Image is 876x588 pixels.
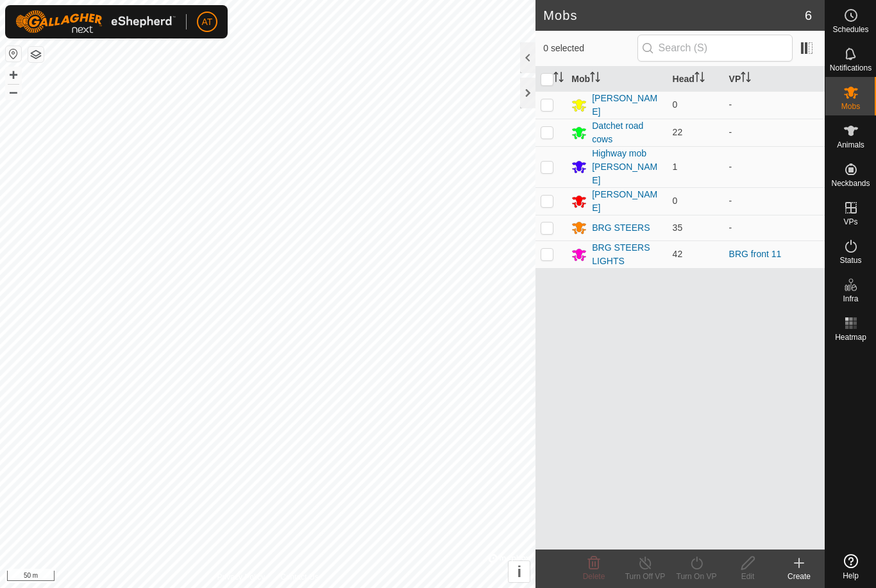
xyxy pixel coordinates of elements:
span: Delete [583,572,605,581]
button: – [6,84,21,99]
a: Privacy Policy [217,571,265,583]
span: VPs [843,218,857,226]
a: Help [825,549,876,585]
span: Heatmap [835,333,866,341]
th: Mob [566,67,667,92]
td: - [724,187,825,215]
span: 42 [673,249,683,259]
p-sorticon: Activate to sort [553,74,564,84]
span: i [517,563,521,580]
p-sorticon: Activate to sort [590,74,600,84]
td: - [724,91,825,119]
button: Reset Map [6,46,21,62]
span: Notifications [830,64,872,72]
div: BRG STEERS [592,221,650,235]
a: Contact Us [280,571,318,583]
div: Edit [722,571,773,582]
h2: Mobs [543,8,805,23]
span: 35 [673,223,683,233]
div: BRG STEERS LIGHTS [592,241,662,268]
div: Turn Off VP [619,571,671,582]
button: + [6,67,21,83]
th: VP [724,67,825,92]
input: Search (S) [637,35,793,62]
td: - [724,146,825,187]
td: - [724,119,825,146]
div: Turn On VP [671,571,722,582]
th: Head [668,67,724,92]
span: AT [202,15,213,29]
span: Neckbands [831,180,870,187]
span: Help [843,572,859,580]
div: [PERSON_NAME] [592,92,662,119]
span: Infra [843,295,858,303]
span: 6 [805,6,812,25]
p-sorticon: Activate to sort [741,74,751,84]
span: 0 selected [543,42,637,55]
span: 0 [673,196,678,206]
span: Mobs [841,103,860,110]
span: Animals [837,141,864,149]
span: 0 [673,99,678,110]
div: Datchet road cows [592,119,662,146]
span: Status [839,256,861,264]
button: i [509,561,530,582]
button: Map Layers [28,47,44,62]
span: 22 [673,127,683,137]
p-sorticon: Activate to sort [695,74,705,84]
div: Create [773,571,825,582]
td: - [724,215,825,240]
span: Schedules [832,26,868,33]
div: Highway mob [PERSON_NAME] [592,147,662,187]
a: BRG front 11 [729,249,782,259]
div: [PERSON_NAME] [592,188,662,215]
span: 1 [673,162,678,172]
img: Gallagher Logo [15,10,176,33]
